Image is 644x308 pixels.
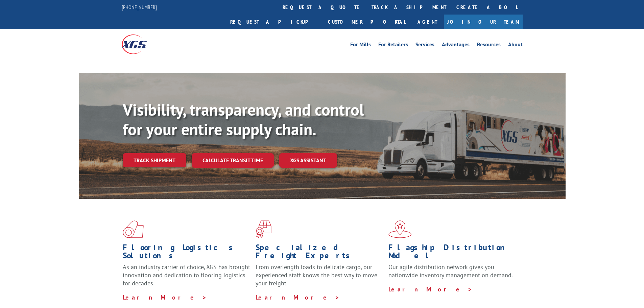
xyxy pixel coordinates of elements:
[123,153,186,167] a: Track shipment
[477,42,501,49] a: Resources
[444,15,523,29] a: Join Our Team
[192,153,274,168] a: Calculate transit time
[350,42,371,49] a: For Mills
[123,99,364,140] b: Visibility, transparency, and control for your entire supply chain.
[256,220,271,238] img: xgs-icon-focused-on-flooring-red
[442,42,470,49] a: Advantages
[122,4,157,10] a: [PHONE_NUMBER]
[388,243,516,263] h1: Flagship Distribution Model
[415,42,434,49] a: Services
[411,15,444,29] a: Agent
[508,42,523,49] a: About
[378,42,408,49] a: For Retailers
[256,243,383,263] h1: Specialized Freight Experts
[123,243,251,263] h1: Flooring Logistics Solutions
[279,153,337,168] a: XGS ASSISTANT
[256,263,383,293] p: From overlength loads to delicate cargo, our experienced staff knows the best way to move your fr...
[256,293,340,301] a: Learn More >
[388,263,513,279] span: Our agile distribution network gives you nationwide inventory management on demand.
[388,285,473,293] a: Learn More >
[225,15,323,29] a: Request a pickup
[123,293,207,301] a: Learn More >
[123,220,144,238] img: xgs-icon-total-supply-chain-intelligence-red
[388,220,412,238] img: xgs-icon-flagship-distribution-model-red
[123,263,250,287] span: As an industry carrier of choice, XGS has brought innovation and dedication to flooring logistics...
[323,15,411,29] a: Customer Portal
